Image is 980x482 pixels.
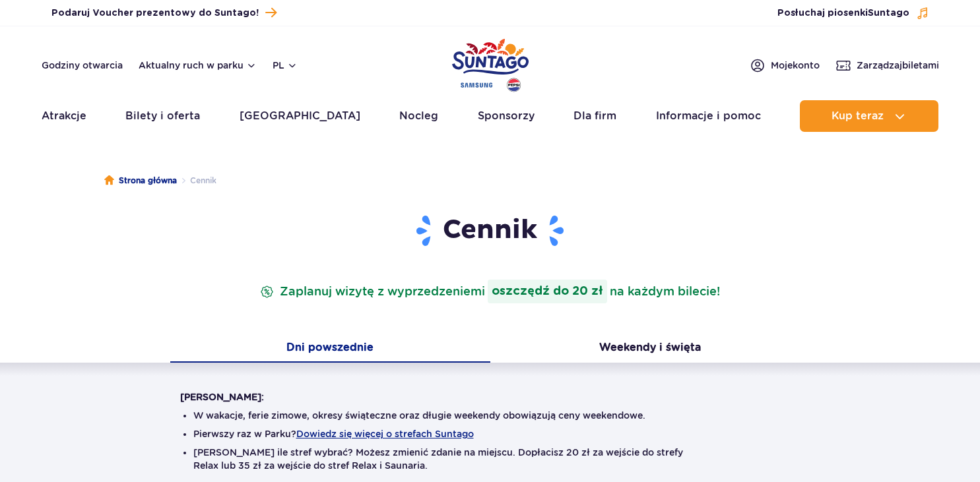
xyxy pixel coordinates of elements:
[125,100,200,132] a: Bilety i oferta
[177,174,216,187] li: Cennik
[193,427,787,440] li: Pierwszy raz w Parku?
[42,59,123,72] a: Godziny otwarcia
[868,9,909,18] span: Suntago
[51,4,277,22] a: Podaruj Voucher prezentowy do Suntago!
[857,59,939,72] span: Zarządzaj biletami
[193,409,787,422] li: W wakacje, ferie zimowe, okresy świąteczne oraz długie weekendy obowiązują ceny weekendowe.
[488,280,607,303] strong: oszczędź do 20 zł
[800,100,938,132] button: Kup teraz
[240,100,360,132] a: [GEOGRAPHIC_DATA]
[478,100,535,132] a: Sponsorzy
[139,60,257,71] button: Aktualny ruch w parku
[490,335,810,363] button: Weekendy i święta
[777,7,909,20] span: Posłuchaj piosenki
[257,280,723,303] p: Zaplanuj wizytę z wyprzedzeniem na każdym bilecie!
[399,100,438,132] a: Nocleg
[296,429,474,439] button: Dowiedz się więcej o strefach Suntago
[170,335,490,363] button: Dni powszednie
[573,100,616,132] a: Dla firm
[180,392,264,402] strong: [PERSON_NAME]:
[180,214,800,248] h1: Cennik
[835,57,939,73] a: Zarządzajbiletami
[750,57,820,73] a: Mojekonto
[104,174,177,187] a: Strona główna
[193,446,787,472] li: [PERSON_NAME] ile stref wybrać? Możesz zmienić zdanie na miejscu. Dopłacisz 20 zł za wejście do s...
[777,7,929,20] button: Posłuchaj piosenkiSuntago
[452,33,529,94] a: Park of Poland
[832,110,884,122] span: Kup teraz
[771,59,820,72] span: Moje konto
[42,100,86,132] a: Atrakcje
[656,100,761,132] a: Informacje i pomoc
[51,7,259,20] span: Podaruj Voucher prezentowy do Suntago!
[273,59,298,72] button: pl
